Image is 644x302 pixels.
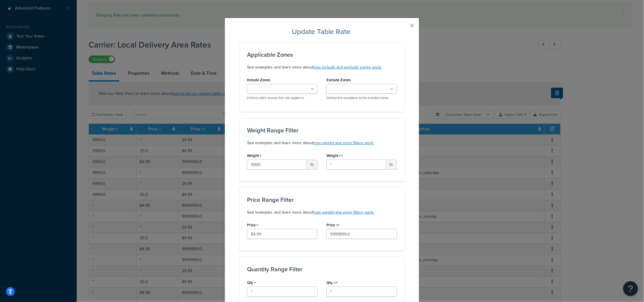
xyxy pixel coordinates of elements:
span: lb [386,160,397,170]
h3: Applicable Zones [247,51,397,58]
label: Exclude Zones [326,78,351,82]
p: See examples and learn more about [247,139,397,147]
label: Price > [247,223,259,227]
label: Qty > [247,280,256,285]
a: how weight and price filters work. [313,140,375,146]
label: Weight <= [326,153,343,158]
h3: Price Range Filter [247,197,397,203]
label: Price <= [326,223,340,227]
a: how include and exclude zones work. [313,64,382,70]
p: Defines the exceptions to the included zones [326,96,397,100]
p: See examples and learn more about [247,209,397,216]
label: Qty <= [326,280,338,285]
h3: Quantity Range Filter [247,266,397,272]
a: how weight and price filters work. [313,209,375,215]
p: See examples and learn more about [247,64,397,71]
label: Include Zones [247,78,270,82]
p: Defines which zone(s) this rate applies to [247,96,318,100]
label: Weight > [247,153,262,158]
h2: Update Table Rate [240,27,404,36]
h3: Weight Range Filter [247,127,397,134]
span: lb [307,160,318,170]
